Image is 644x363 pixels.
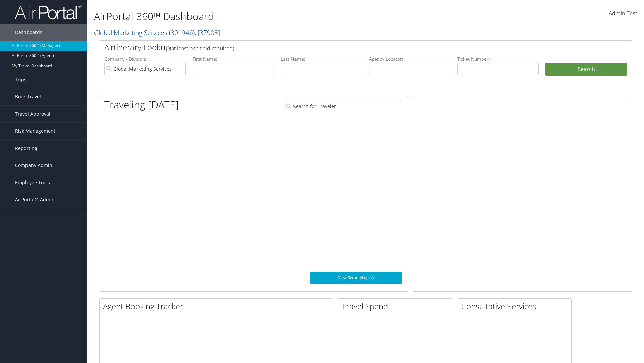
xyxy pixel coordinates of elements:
[284,100,402,112] input: Search for Traveler
[609,3,637,24] a: Admin Test
[104,42,583,53] h2: Airtinerary Lookup
[15,191,55,208] span: AirPortal® Admin
[310,272,402,284] a: View SecurityLogic®
[342,300,452,312] h2: Travel Spend
[94,9,456,24] h1: AirPortal 360™ Dashboard
[461,300,571,312] h2: Consultative Services
[15,24,42,41] span: Dashboards
[104,97,179,112] h1: Traveling [DATE]
[457,56,539,63] label: Ticket Number:
[15,71,26,88] span: Trips
[193,56,274,63] label: First Name:
[281,56,362,63] label: Last Name:
[94,28,220,37] a: Global Marketing Services
[15,157,52,174] span: Company Admin
[609,10,637,17] span: Admin Test
[545,63,627,76] button: Search
[195,28,220,37] span: , [ 37903 ]
[369,56,450,63] label: Agency Locator:
[15,140,37,157] span: Reporting
[170,45,234,52] span: (at least one field required)
[103,300,332,312] h2: Agent Booking Tracker
[15,88,41,105] span: Book Travel
[169,28,195,37] span: ( 301946 )
[15,106,50,122] span: Travel Approval
[15,123,55,139] span: Risk Management
[15,4,82,20] img: airportal-logo.png
[15,174,50,191] span: Employee Tools
[104,56,186,63] label: Company - Division:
